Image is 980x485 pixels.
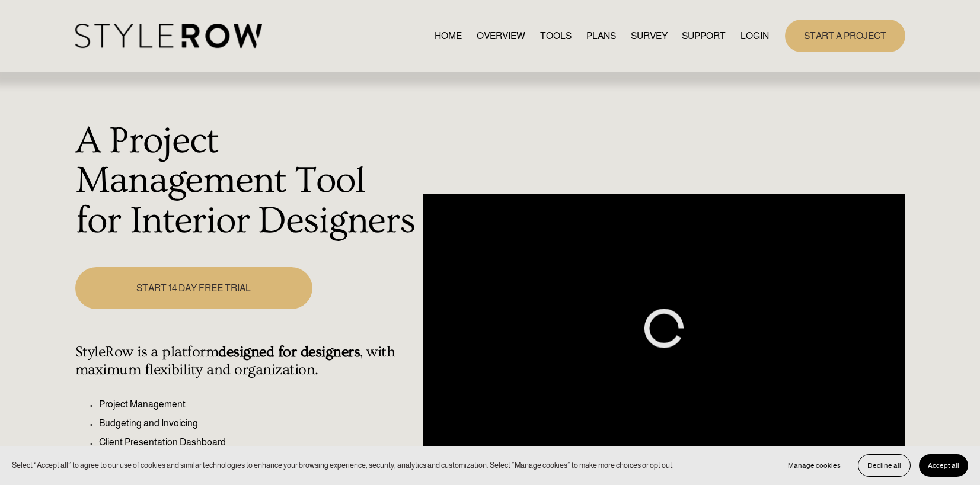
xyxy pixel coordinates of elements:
[788,461,841,470] span: Manage cookies
[99,416,417,431] p: Budgeting and Invoicing
[99,435,417,449] p: Client Presentation Dashboard
[919,454,968,477] button: Accept all
[75,121,417,242] h1: A Project Management Tool for Interior Designers
[740,28,769,44] a: LOGIN
[477,28,525,44] a: OVERVIEW
[682,28,726,44] a: folder dropdown
[540,28,572,44] a: TOOLS
[779,454,850,477] button: Manage cookies
[99,397,417,412] p: Project Management
[75,24,262,48] img: StyleRow
[218,343,360,361] strong: designed for designers
[631,28,668,44] a: SURVEY
[682,29,726,43] span: SUPPORT
[586,28,616,44] a: PLANS
[435,28,462,44] a: HOME
[928,461,959,470] span: Accept all
[858,454,911,477] button: Decline all
[785,20,905,52] a: START A PROJECT
[75,343,417,379] h4: StyleRow is a platform , with maximum flexibility and organization.
[867,461,901,470] span: Decline all
[75,267,312,309] a: START 14 DAY FREE TRIAL
[12,460,674,471] p: Select “Accept all” to agree to our use of cookies and similar technologies to enhance your brows...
